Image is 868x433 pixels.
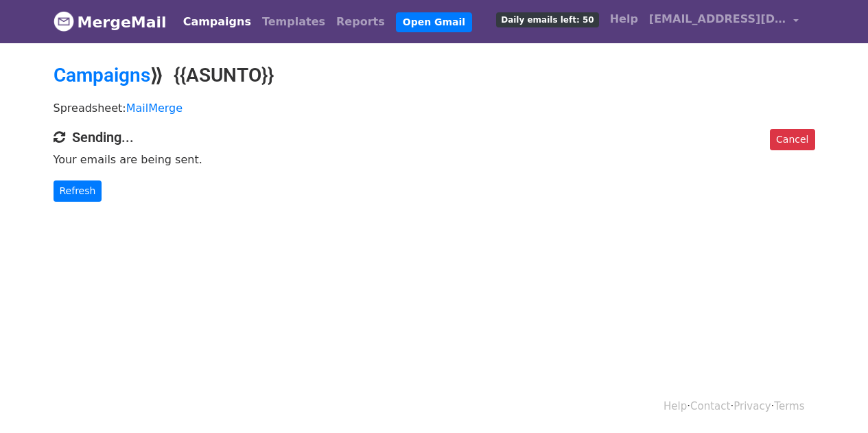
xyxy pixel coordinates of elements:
[178,8,257,36] a: Campaigns
[54,180,102,202] a: Refresh
[774,400,804,412] a: Terms
[664,400,687,412] a: Help
[605,5,644,33] a: Help
[54,64,150,86] a: Campaigns
[54,101,815,115] p: Spreadsheet:
[54,152,815,167] p: Your emails are being sent.
[54,129,815,145] h4: Sending...
[644,5,804,38] a: [EMAIL_ADDRESS][DOMAIN_NAME]
[770,129,814,150] a: Cancel
[734,400,771,412] a: Privacy
[496,12,598,27] span: Daily emails left: 50
[257,8,331,36] a: Templates
[54,8,167,36] a: MergeMail
[396,12,472,32] a: Open Gmail
[491,5,604,33] a: Daily emails left: 50
[126,102,183,115] a: MailMerge
[54,64,815,87] h2: ⟫ {{ASUNTO}}
[649,11,786,27] span: [EMAIL_ADDRESS][DOMAIN_NAME]
[690,400,730,412] a: Contact
[54,11,74,32] img: MergeMail logo
[331,8,390,36] a: Reports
